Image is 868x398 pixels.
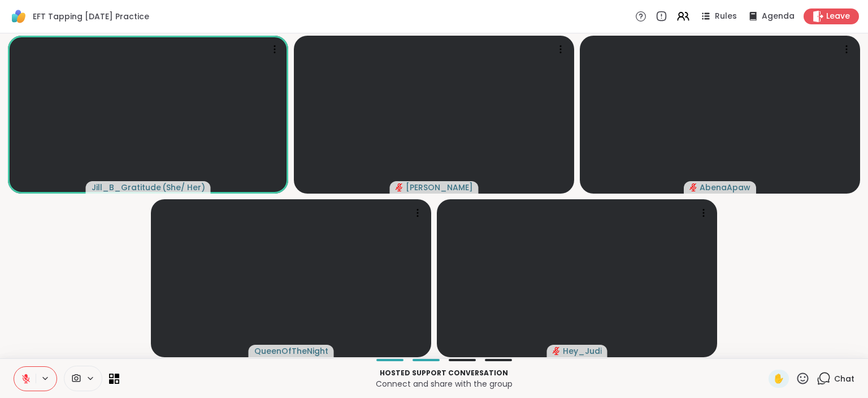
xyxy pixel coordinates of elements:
img: ShareWell Logomark [9,7,28,26]
span: QueenOfTheNight [254,345,328,357]
span: Chat [834,373,854,384]
span: Hey_Judi [563,345,602,357]
span: Rules [715,11,737,22]
span: EFT Tapping [DATE] Practice [33,11,149,22]
span: Leave [826,11,850,22]
span: Agenda [762,11,795,22]
span: Jill_B_Gratitude [92,182,161,193]
span: ( She/ Her ) [162,182,205,193]
p: Hosted support conversation [126,368,762,378]
span: AbenaApaw [700,182,750,193]
span: [PERSON_NAME] [406,182,473,193]
span: audio-muted [689,183,697,191]
p: Connect and share with the group [126,378,762,390]
span: audio-muted [396,183,403,191]
span: ✋ [773,372,784,386]
span: audio-muted [553,347,561,355]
